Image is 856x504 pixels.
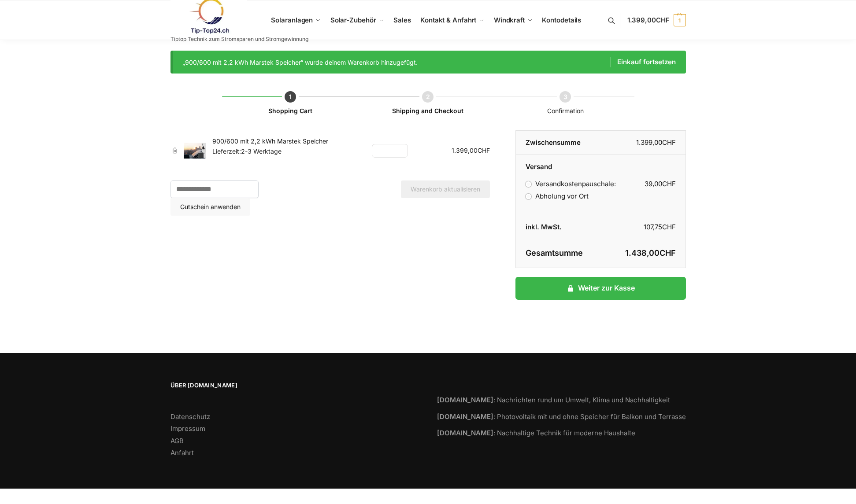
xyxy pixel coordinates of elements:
a: Datenschutz [170,412,210,421]
span: 1 [674,14,686,26]
div: „900/600 mit 2,2 kWh Marstek Speicher“ wurde deinem Warenkorb hinzugefügt. [182,57,676,67]
span: Kontakt & Anfahrt [420,16,476,24]
a: Impressum [170,424,205,433]
a: AGB [170,437,184,445]
th: Versand [516,155,685,172]
th: inkl. MwSt. [516,215,600,239]
p: Tiptop Technik zum Stromsparen und Stromgewinnung [170,37,308,42]
span: CHF [478,147,490,154]
span: Lieferzeit: [212,147,282,155]
span: CHF [662,138,676,147]
a: Sales [390,0,415,40]
a: 900/600 mit 2,2 kWh Marstek Speicher [212,137,328,145]
a: Shipping and Checkout [392,107,463,114]
span: CHF [660,248,676,258]
span: CHF [656,16,670,24]
span: Über [DOMAIN_NAME] [170,381,419,390]
span: Confirmation [547,107,584,114]
a: 1.399,00CHF 1 [627,7,686,33]
a: Anfahrt [170,449,194,457]
span: Windkraft [494,16,525,24]
label: Abholung vor Ort [526,192,588,200]
span: Sales [393,16,411,24]
bdi: 1.399,00 [636,138,676,147]
a: Weiter zur Kasse [515,277,686,300]
input: Produktmenge [385,145,395,156]
bdi: 39,00 [645,180,676,188]
bdi: 107,75 [644,223,676,231]
span: 1.399,00 [627,16,670,24]
a: Windkraft [490,0,537,40]
a: Kontakt & Anfahrt [417,0,488,40]
bdi: 1.399,00 [452,147,490,154]
a: Solar-Zubehör [327,0,388,40]
button: Gutschein anwenden [170,198,250,216]
a: Kontodetails [538,0,585,40]
a: [DOMAIN_NAME]: Nachhaltige Technik für moderne Haushalte [437,429,635,437]
span: Kontodetails [542,16,581,24]
span: CHF [662,223,676,231]
label: Versandkostenpauschale: [526,180,615,188]
strong: [DOMAIN_NAME] [437,429,493,437]
span: 2-3 Werktage [241,147,282,155]
a: Einkauf fortsetzen [610,57,676,67]
span: Solar-Zubehör [330,16,376,24]
th: Zwischensumme [516,131,600,155]
button: Warenkorb aktualisieren [401,180,490,198]
th: Gesamtsumme [516,239,600,268]
span: CHF [662,180,676,188]
img: Warenkorb 1 [184,143,206,159]
a: Shopping Cart [268,107,312,114]
a: 900/600 mit 2,2 kWh Marstek Speicher aus dem Warenkorb entfernen [170,147,179,154]
bdi: 1.438,00 [625,248,676,258]
a: [DOMAIN_NAME]: Nachrichten rund um Umwelt, Klima und Nachhaltigkeit [437,396,670,404]
a: [DOMAIN_NAME]: Photovoltaik mit und ohne Speicher für Balkon und Terrasse [437,412,686,421]
strong: [DOMAIN_NAME] [437,396,493,404]
strong: [DOMAIN_NAME] [437,412,493,421]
